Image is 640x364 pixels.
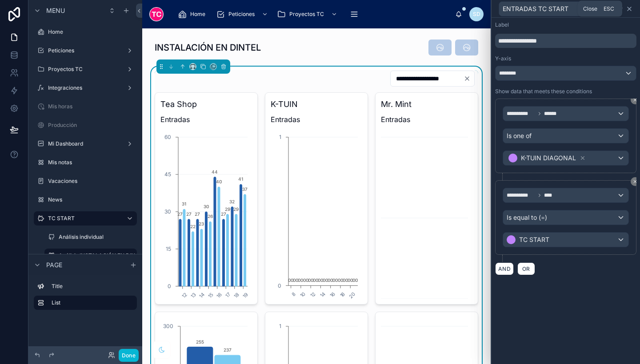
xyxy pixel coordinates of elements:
[224,291,232,299] text: 17
[46,261,62,269] span: Page
[207,291,215,299] text: 15
[495,88,592,95] label: Show data that meets these conditions
[34,99,137,114] a: Mis horas
[163,323,173,329] tspan: 300
[196,339,204,344] text: 255
[296,277,298,283] text: 0
[271,98,362,111] h3: K-TUIN
[503,4,568,13] span: ENTRADAS TC START
[583,5,597,12] span: Close
[303,277,306,283] text: 0
[348,277,350,283] text: 0
[48,84,123,91] label: Integraciones
[271,128,362,299] div: chart
[224,347,232,352] text: 237
[59,233,135,241] label: Análisis individual
[182,201,186,206] text: 31
[328,277,330,283] text: 0
[48,28,135,36] label: Home
[602,5,616,12] span: Esc
[308,277,311,283] text: 0
[233,206,239,212] text: 29
[186,211,192,217] text: 27
[190,11,205,18] span: Home
[495,262,514,275] button: AND
[216,179,222,184] text: 40
[48,103,135,110] label: Mis horas
[278,282,281,289] tspan: 0
[503,150,629,166] button: K-TUIN DIAGONAL
[350,277,353,283] text: 0
[319,291,327,299] text: 14
[171,4,455,24] div: scrollable content
[34,155,137,170] a: Mis notas
[48,159,135,166] label: Mis notas
[381,128,472,299] div: chart
[288,277,291,283] text: 0
[34,118,137,132] a: Producción
[290,291,297,297] text: 8
[332,277,335,283] text: 0
[181,291,189,299] text: 12
[311,277,313,283] text: 0
[34,62,137,76] a: Proyectos TC
[34,81,137,95] a: Integraciones
[52,299,130,306] label: List
[59,252,145,259] label: Análisis INSTALACIÓN EN DINTEL
[381,114,472,125] span: Entradas
[198,291,206,299] text: 14
[507,213,547,222] span: Is equal to (=)
[520,265,532,272] span: OR
[190,224,196,229] text: 22
[330,277,333,283] text: 0
[495,55,511,62] label: Y-axis
[160,98,252,111] h3: Tea Shop
[352,277,355,283] text: 0
[225,206,230,212] text: 29
[216,291,224,299] text: 16
[291,277,293,283] text: 0
[464,75,474,82] button: Clear
[299,291,307,299] text: 10
[242,186,248,192] text: 37
[233,291,241,299] text: 18
[34,174,137,188] a: Vacaciones
[343,277,345,283] text: 0
[320,277,323,283] text: 0
[499,1,601,16] button: ENTRADAS TC START
[229,199,235,204] text: 32
[289,11,324,18] span: Proyectos TC
[503,128,629,143] button: Is one of
[345,277,348,283] text: 0
[318,277,320,283] text: 0
[519,235,549,244] span: TC START
[503,232,629,247] button: TC START
[149,7,164,21] img: App logo
[46,6,65,15] span: Menu
[238,176,243,182] text: 41
[160,128,252,299] div: chart
[339,291,347,299] text: 18
[274,6,342,22] a: Proyectos TC
[348,291,356,300] text: 20
[213,6,272,22] a: Peticiones
[48,47,123,54] label: Peticiones
[34,193,137,207] a: News
[279,134,281,140] tspan: 1
[221,211,226,217] text: 27
[177,211,183,217] text: 27
[160,114,252,125] span: Entradas
[204,204,209,209] text: 30
[241,291,249,299] text: 19
[44,230,137,244] a: Análisis individual
[164,171,171,178] tspan: 45
[164,208,171,215] tspan: 30
[34,25,137,39] a: Home
[189,291,197,299] text: 13
[473,11,480,18] span: SD
[300,277,303,283] text: 0
[335,277,338,283] text: 0
[34,211,137,226] a: TC START
[48,196,135,203] label: News
[306,277,308,283] text: 0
